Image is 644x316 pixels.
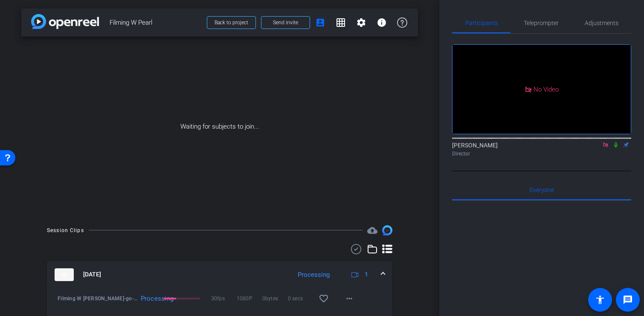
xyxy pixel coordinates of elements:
[136,294,161,303] div: Processing
[293,270,334,280] div: Processing
[237,294,262,303] span: 1080P
[356,17,366,28] mat-icon: settings
[110,14,202,31] span: Filming W Pearl
[534,85,559,93] span: No Video
[377,17,387,28] mat-icon: info
[319,293,329,304] mat-icon: favorite_border
[595,295,605,305] mat-icon: accessibility
[273,19,298,26] span: Send invite
[365,270,368,279] span: 1
[524,20,559,26] span: Teleprompter
[83,270,101,279] span: [DATE]
[261,16,310,29] button: Send invite
[47,226,84,235] div: Session Clips
[31,14,99,29] img: app-logo
[21,37,418,217] div: Waiting for subjects to join...
[367,225,377,236] span: Destinations for your clips
[465,20,498,26] span: Participants
[55,268,74,281] img: thumb-nail
[215,20,248,26] span: Back to project
[530,187,554,193] span: Everyone
[382,225,392,236] img: Session clips
[336,17,346,28] mat-icon: grid_on
[288,294,313,303] span: 0 secs
[452,141,631,158] div: [PERSON_NAME]
[58,294,140,303] span: Filming W [PERSON_NAME]-go-2025-09-18-16-24-10-477-0
[47,261,392,288] mat-expansion-panel-header: thumb-nail[DATE]Processing1
[315,17,325,28] mat-icon: account_box
[585,20,618,26] span: Adjustments
[211,294,237,303] span: 30fps
[262,294,288,303] span: 0bytes
[207,16,256,29] button: Back to project
[344,293,354,304] mat-icon: more_horiz
[367,225,377,236] mat-icon: cloud_upload
[623,295,633,305] mat-icon: message
[452,150,631,158] div: Director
